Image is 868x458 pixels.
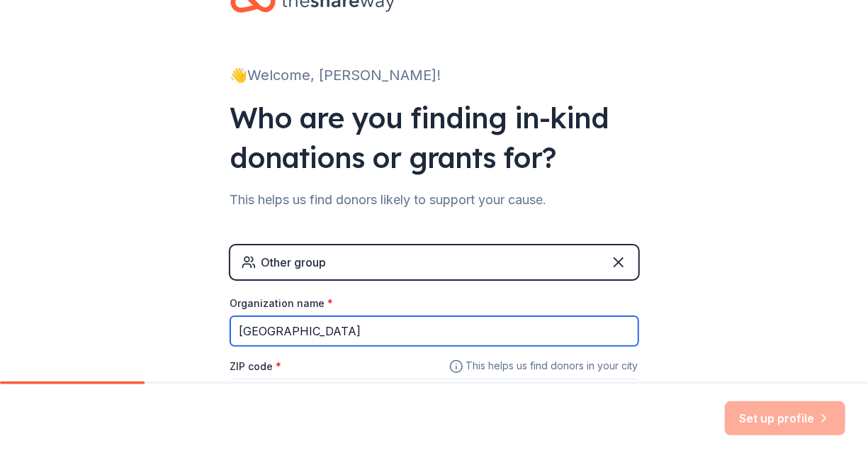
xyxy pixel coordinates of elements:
span: This helps us find donors in your city [449,357,638,375]
div: Other group [261,254,327,271]
input: 12345 (U.S. only) [230,379,638,407]
label: Organization name [230,296,334,311]
div: Who are you finding in-kind donations or grants for? [230,98,638,177]
input: American Red Cross [230,316,638,346]
div: This helps us find donors likely to support your cause. [230,189,638,211]
div: 👋 Welcome, [PERSON_NAME]! [230,64,638,86]
label: ZIP code [230,359,282,374]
